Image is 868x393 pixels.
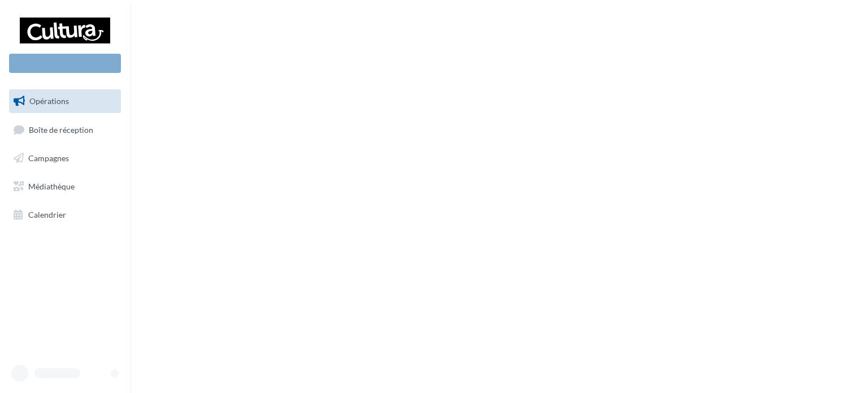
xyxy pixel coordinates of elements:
a: Calendrier [7,203,123,227]
span: Médiathèque [28,182,75,191]
div: Nouvelle campagne [9,54,121,73]
span: Boîte de réception [29,124,93,134]
a: Opérations [7,89,123,113]
a: Boîte de réception [7,118,123,142]
span: Opérations [29,96,69,106]
span: Calendrier [28,209,66,219]
span: Campagnes [28,153,69,163]
a: Campagnes [7,146,123,170]
a: Médiathèque [7,175,123,198]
